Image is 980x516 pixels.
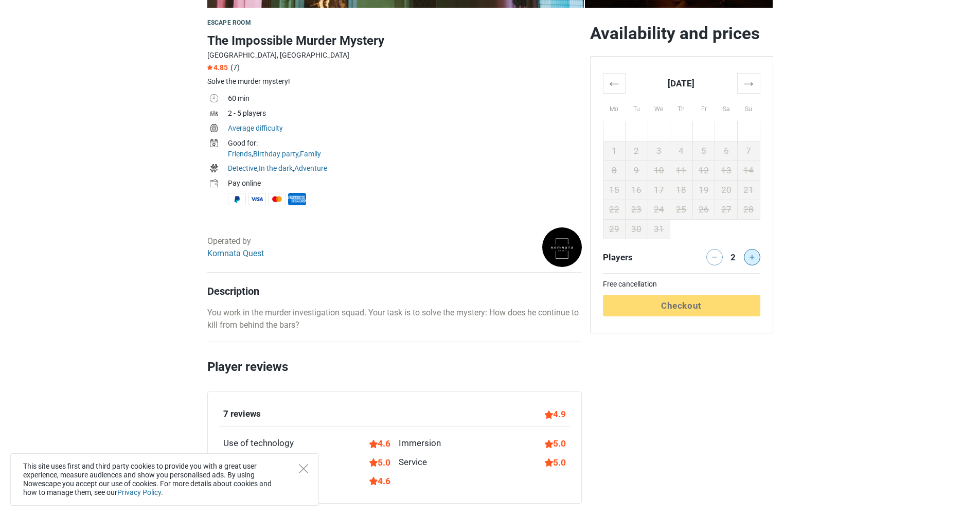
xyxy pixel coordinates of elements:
span: MasterCard [268,193,286,205]
a: In the dark [259,164,293,172]
td: 29 [603,219,626,239]
th: We [648,93,670,121]
td: 11 [670,161,693,180]
div: Solve the murder mystery! [207,76,582,87]
td: 4 [670,141,693,161]
h4: Description [207,285,582,297]
span: 4.85 [207,63,228,72]
td: Free cancellation [603,279,760,290]
div: Good for: [228,138,582,149]
a: Average difficulty [228,124,283,132]
a: Family [300,150,321,158]
th: Fr [692,93,715,121]
div: Immersion [399,437,441,450]
div: Players [599,249,682,265]
td: 31 [648,219,670,239]
td: 27 [715,200,738,219]
button: Close [299,464,308,473]
td: 9 [626,161,648,180]
span: Escape room [207,19,251,26]
td: 2 - 5 players [228,107,582,122]
div: 7 reviews [223,407,261,421]
td: 14 [737,161,760,180]
div: 4.6 [369,437,390,450]
th: Su [737,93,760,121]
td: 25 [670,200,693,219]
td: 2 [626,141,648,161]
th: Mo [603,93,626,121]
div: 4.9 [545,407,566,421]
span: PayPal [228,193,246,205]
a: Detective [228,164,257,172]
td: 24 [648,200,670,219]
div: 5.0 [369,456,390,469]
th: Th [670,93,693,121]
div: [GEOGRAPHIC_DATA], [GEOGRAPHIC_DATA] [207,50,582,61]
td: 15 [603,180,626,200]
th: → [737,73,760,93]
td: 5 [692,141,715,161]
div: Pay online [228,178,582,189]
img: e46de7e1bcaaced9l.png [542,227,582,267]
td: 28 [737,200,760,219]
h1: The Impossible Murder Mystery [207,31,582,50]
td: 10 [648,161,670,180]
span: Visa [248,193,266,205]
td: 21 [737,180,760,200]
span: American Express [288,193,306,205]
div: 5.0 [545,456,566,469]
a: Friends [228,150,252,158]
td: 16 [626,180,648,200]
td: 26 [692,200,715,219]
a: Adventure [294,164,327,172]
td: 7 [737,141,760,161]
div: 4.6 [369,474,390,488]
a: Birthday party [253,150,298,158]
td: 8 [603,161,626,180]
div: Use of technology [223,437,294,450]
td: 18 [670,180,693,200]
div: This site uses first and third party cookies to provide you with a great user experience, measure... [10,453,319,506]
th: ← [603,73,626,93]
td: 60 min [228,92,582,107]
th: Sa [715,93,738,121]
div: Service [399,456,427,469]
a: Komnata Quest [207,248,264,258]
td: 19 [692,180,715,200]
h2: Player reviews [207,358,582,392]
td: , , [228,137,582,162]
p: You work in the murder investigation squad. Your task is to solve the mystery: How does he contin... [207,307,582,331]
td: 22 [603,200,626,219]
td: 13 [715,161,738,180]
div: Operated by [207,235,264,260]
img: Star [207,65,212,70]
td: 30 [626,219,648,239]
a: Privacy Policy [117,488,161,496]
td: 3 [648,141,670,161]
div: 5.0 [545,437,566,450]
td: , , [228,162,582,177]
th: Tu [626,93,648,121]
span: (7) [230,63,240,72]
td: 20 [715,180,738,200]
th: [DATE] [626,73,738,93]
div: 2 [727,249,739,263]
td: 23 [626,200,648,219]
td: 1 [603,141,626,161]
td: 17 [648,180,670,200]
h2: Availability and prices [590,23,773,44]
td: 12 [692,161,715,180]
td: 6 [715,141,738,161]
